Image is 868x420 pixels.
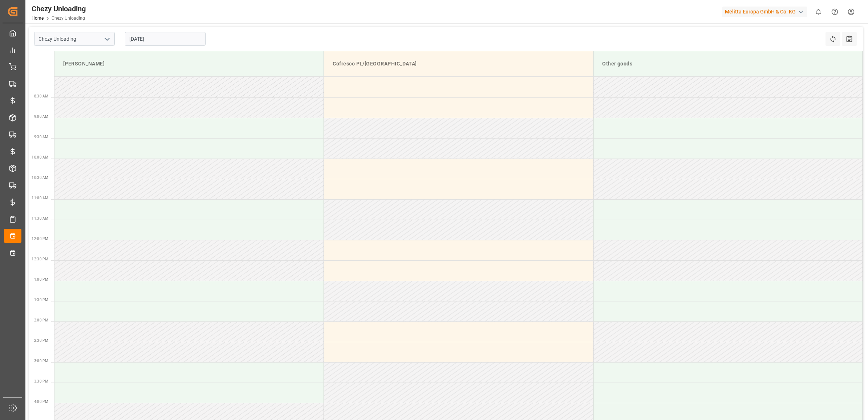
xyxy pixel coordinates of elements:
[599,57,857,71] div: Other goods
[32,196,48,200] span: 11:00 AM
[34,339,48,343] span: 2:30 PM
[34,298,48,302] span: 1:30 PM
[32,155,48,159] span: 10:00 AM
[722,5,810,19] button: Melitta Europa GmbH & Co. KG
[32,176,48,180] span: 10:30 AM
[32,3,86,14] div: Chezy Unloading
[32,16,44,21] a: Home
[34,400,48,404] span: 4:00 PM
[34,115,48,119] span: 9:00 AM
[810,4,827,20] button: show 0 new notifications
[722,7,807,17] div: Melitta Europa GmbH & Co. KG
[32,257,48,261] span: 12:30 PM
[101,33,112,45] button: open menu
[60,57,318,71] div: [PERSON_NAME]
[34,359,48,363] span: 3:00 PM
[827,4,843,20] button: Help Center
[32,237,48,241] span: 12:00 PM
[330,57,587,71] div: Cofresco PL/[GEOGRAPHIC_DATA]
[34,318,48,322] span: 2:00 PM
[32,216,48,220] span: 11:30 AM
[34,277,48,281] span: 1:00 PM
[34,379,48,383] span: 3:30 PM
[34,135,48,139] span: 9:30 AM
[34,32,115,46] input: Type to search/select
[34,94,48,98] span: 8:30 AM
[125,32,206,46] input: DD.MM.YYYY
